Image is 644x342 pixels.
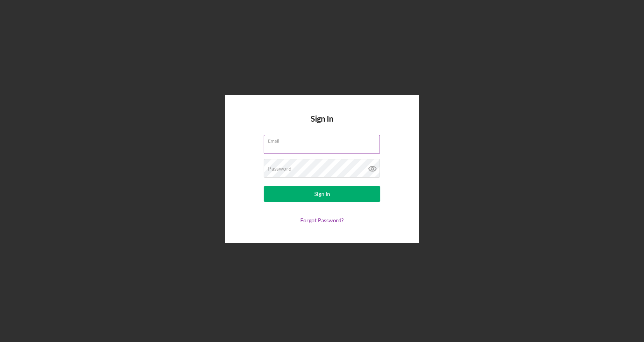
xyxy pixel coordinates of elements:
button: Sign In [264,186,380,202]
div: Sign In [314,186,330,202]
h4: Sign In [311,114,333,135]
label: Password [268,166,292,172]
a: Forgot Password? [300,217,344,223]
label: Email [268,135,380,144]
